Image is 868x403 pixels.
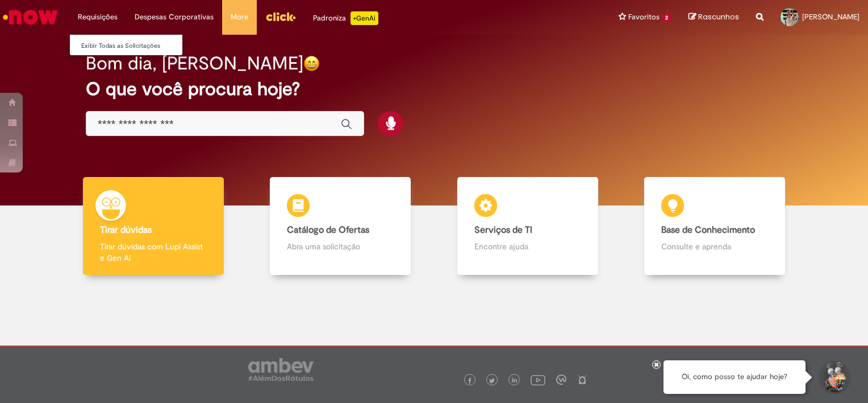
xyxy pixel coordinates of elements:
[802,12,859,22] span: [PERSON_NAME]
[100,224,152,236] b: Tirar dúvidas
[474,224,532,236] b: Serviços de TI
[248,358,314,381] img: logo_footer_ambev_rotulo_gray.png
[287,224,369,236] b: Catálogo de Ofertas
[135,11,214,23] span: Despesas Corporativas
[69,34,183,56] ul: Requisições
[663,360,806,394] div: Oi, como posso te ajudar hoje?
[662,13,671,23] span: 2
[661,224,755,236] b: Base de Conhecimento
[265,8,296,25] img: click_logo_yellow_360x200.png
[628,11,660,23] span: Favoritos
[1,6,60,28] img: ServiceNow
[531,372,545,387] img: logo_footer_youtube.png
[70,40,195,52] a: Exibir Todas as Solicitações
[817,360,851,394] button: Iniciar Conversa de Suporte
[621,177,809,275] a: Base de Conhecimento Consulte e aprenda
[474,241,581,252] p: Encontre ajuda
[313,11,378,25] div: Padroniza
[78,11,118,23] span: Requisições
[467,378,473,384] img: logo_footer_facebook.png
[303,55,320,72] img: happy-face.png
[434,177,621,275] a: Serviços de TI Encontre ajuda
[287,241,394,252] p: Abra uma solicitação
[556,375,566,385] img: logo_footer_workplace.png
[86,79,782,99] h2: O que você procura hoje?
[489,378,495,384] img: logo_footer_twitter.png
[512,377,518,384] img: logo_footer_linkedin.png
[231,11,248,23] span: More
[698,11,739,22] span: Rascunhos
[577,375,587,385] img: logo_footer_naosei.png
[350,11,378,25] p: +GenAi
[247,177,435,275] a: Catálogo de Ofertas Abra uma solicitação
[661,241,768,252] p: Consulte e aprenda
[100,241,207,264] p: Tirar dúvidas com Lupi Assist e Gen Ai
[688,12,739,23] a: Rascunhos
[86,54,303,73] h2: Bom dia, [PERSON_NAME]
[60,177,247,275] a: Tirar dúvidas Tirar dúvidas com Lupi Assist e Gen Ai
